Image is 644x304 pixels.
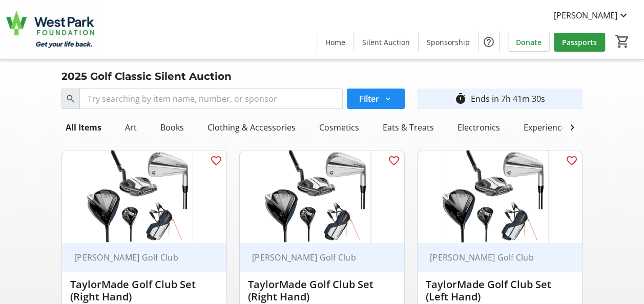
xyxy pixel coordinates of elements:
[70,252,206,263] div: [PERSON_NAME] Golf Club
[354,33,418,52] a: Silent Auction
[156,117,188,138] div: Books
[55,68,238,84] div: 2025 Golf Classic Silent Auction
[613,32,632,51] button: Cart
[427,37,470,48] span: Sponsorship
[362,37,410,48] span: Silent Auction
[426,252,562,263] div: [PERSON_NAME] Golf Club
[121,117,141,138] div: Art
[379,117,438,138] div: Eats & Treats
[359,93,379,105] span: Filter
[454,93,467,105] mat-icon: timer_outline
[61,117,106,138] div: All Items
[554,9,617,21] span: [PERSON_NAME]
[471,93,545,105] div: Ends in 7h 41m 30s
[315,117,363,138] div: Cosmetics
[516,37,542,48] span: Donate
[546,7,638,24] button: [PERSON_NAME]
[426,278,574,303] div: TaylorMade Golf Club Set (Left Hand)
[419,33,478,52] a: Sponsorship
[210,155,222,167] mat-icon: favorite_outline
[325,37,345,48] span: Home
[566,155,578,167] mat-icon: favorite_outline
[203,117,300,138] div: Clothing & Accessories
[562,37,597,48] span: Passports
[70,278,218,303] div: TaylorMade Golf Club Set (Right Hand)
[453,117,504,138] div: Electronics
[520,117,574,138] div: Experiences
[479,32,499,52] button: Help
[508,33,550,52] a: Donate
[6,4,97,55] img: West Park Healthcare Centre Foundation's Logo
[248,278,396,303] div: TaylorMade Golf Club Set (Right Hand)
[554,33,605,52] a: Passports
[347,89,405,109] button: Filter
[418,150,582,243] img: TaylorMade Golf Club Set (Left Hand)
[317,33,354,52] a: Home
[240,150,404,243] img: TaylorMade Golf Club Set (Right Hand)
[62,150,226,243] img: TaylorMade Golf Club Set (Right Hand)
[79,89,343,109] input: Try searching by item name, number, or sponsor
[248,252,384,263] div: [PERSON_NAME] Golf Club
[388,155,400,167] mat-icon: favorite_outline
